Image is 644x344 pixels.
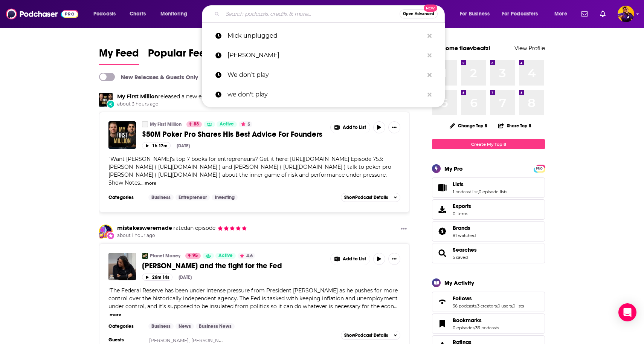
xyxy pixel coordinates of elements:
[403,12,434,16] span: Open Advanced
[497,303,497,309] span: ,
[175,194,210,200] a: Entrepreneur
[223,8,400,20] input: Search podcasts, credits, & more...
[110,312,121,318] button: more
[477,303,497,309] a: 3 creators
[108,323,142,329] h3: Categories
[142,142,171,149] button: 1h 17m
[478,189,479,194] span: ,
[140,179,143,186] span: ...
[549,8,577,20] button: open menu
[145,180,156,187] button: more
[88,8,125,20] button: open menu
[215,253,236,259] a: Active
[479,189,507,194] a: 0 episode lists
[108,253,136,280] img: Lisa Cook and the fight for the Fed
[331,121,370,133] button: Show More Button
[432,221,545,242] span: Brands
[202,65,445,85] a: We don’t play
[194,121,199,128] span: 88
[177,143,190,148] div: [DATE]
[148,194,174,200] a: Business
[209,5,452,23] div: Search podcasts, credits, & more...
[150,121,182,127] a: My First Million
[435,248,450,258] a: Searches
[453,246,477,253] a: Searches
[142,253,148,259] img: Planet Money
[107,232,115,240] div: New Rating
[435,318,450,329] a: Bookmarks
[535,165,544,171] a: PRO
[435,226,450,237] a: Brands
[453,203,471,209] span: Exports
[331,253,370,265] button: Show More Button
[476,303,477,309] span: ,
[597,8,609,20] a: Show notifications dropdown
[100,225,112,237] img: mistakesweremade
[217,121,237,127] a: Active
[535,166,544,171] span: PRO
[6,7,78,21] img: Podchaser - Follow, Share and Rate Podcasts
[142,274,172,281] button: 26m 14s
[432,199,545,220] a: Exports
[130,9,146,19] span: Charts
[512,303,513,309] span: ,
[98,231,105,239] img: User Badge Icon
[196,323,235,329] a: Business News
[400,9,438,18] button: Open AdvancedNew
[202,26,445,46] a: Mick unplugged
[155,8,197,20] button: open menu
[502,9,538,19] span: For Podcasters
[453,181,507,188] a: Lists
[108,194,142,200] h3: Categories
[179,275,192,280] div: [DATE]
[150,253,180,259] a: Planet Money
[554,9,567,19] span: More
[173,225,187,231] span: rated
[186,121,202,127] a: 88
[117,101,219,107] span: about 3 hours ago
[453,325,475,330] a: 0 episodes
[99,93,113,107] img: My First Million
[618,6,634,22] span: Logged in as flaevbeatz
[344,195,388,200] span: Show Podcast Details
[160,9,187,19] span: Monitoring
[513,303,524,309] a: 0 lists
[453,189,478,194] a: 1 podcast list
[453,317,482,324] span: Bookmarks
[192,252,198,260] span: 95
[444,279,474,286] div: My Activity
[148,47,212,64] span: Popular Feed
[444,165,463,172] div: My Pro
[142,130,325,139] a: $50M Poker Pro Shares His Best Advice For Founders
[398,225,410,234] button: Show More Button
[432,292,545,312] span: Follows
[149,338,190,343] a: [PERSON_NAME],
[498,118,532,133] button: Share Top 8
[497,8,549,20] button: open menu
[172,225,215,231] span: an episode
[175,323,194,329] a: News
[435,182,450,193] a: Lists
[475,325,499,330] a: 36 podcasts
[453,225,470,231] span: Brands
[185,253,201,259] a: 95
[142,121,148,127] a: My First Million
[202,85,445,104] a: we don't play
[142,130,322,139] span: $50M Poker Pro Shares His Best Advice For Founders
[218,252,233,260] span: Active
[341,193,400,202] button: ShowPodcast Details
[202,46,445,65] a: [PERSON_NAME]
[455,8,499,20] button: open menu
[435,204,450,215] span: Exports
[142,261,325,271] a: [PERSON_NAME] and the fight for the Fed
[432,44,490,52] a: Welcome flaevbeatz!
[227,85,424,104] p: we don't play
[239,121,252,127] button: 5
[578,8,591,20] a: Show notifications dropdown
[453,225,476,231] a: Brands
[108,121,136,149] img: $50M Poker Pro Shares His Best Advice For Founders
